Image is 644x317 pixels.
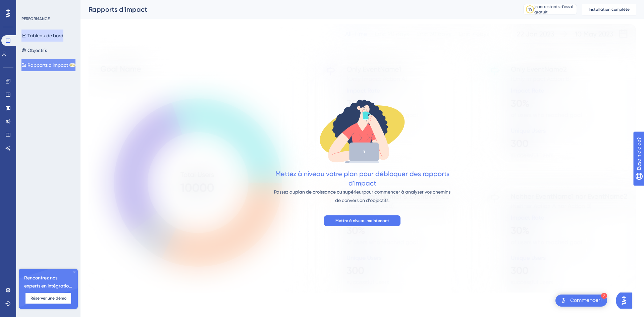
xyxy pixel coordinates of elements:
[21,16,50,21] font: PERFORMANCE
[582,4,636,15] button: Installation complète
[295,189,363,195] font: plan de croissance ou supérieur
[324,215,400,226] button: Mettre à niveau maintenant
[275,170,449,187] font: Mettez à niveau votre plan pour débloquer des rapports d'impact
[70,64,75,66] font: BÊTA
[24,275,72,297] font: Rencontrez nos experts en intégration 🎧
[534,4,573,14] font: jours restants d'essai gratuit
[28,48,47,53] font: Objectifs
[559,297,568,305] img: image-de-lanceur-texte-alternatif
[89,5,147,13] font: Rapports d'impact
[21,44,47,56] button: Objectifs
[21,59,75,71] button: Rapports d'impactBÊTA
[589,7,630,12] font: Installation complète
[335,218,389,223] font: Mettre à niveau maintenant
[21,30,63,42] button: Tableau de bord
[31,296,66,301] font: Réserver une démo
[25,293,71,304] button: Réserver une démo
[528,7,532,12] font: 14
[335,189,450,203] font: pour commencer à analyser vos chemins de conversion d'objectifs.
[28,33,63,38] font: Tableau de bord
[274,189,295,195] font: Passez au
[616,290,636,311] iframe: Lanceur d'assistant d'IA UserGuiding
[570,298,602,303] font: Commencer!
[555,295,607,307] div: Liste de contrôle « Démarrage ouvert ! », modules restants : 2
[28,62,68,68] font: Rapports d'impact
[16,3,49,8] font: Besoin d'aide?
[603,294,605,298] font: 2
